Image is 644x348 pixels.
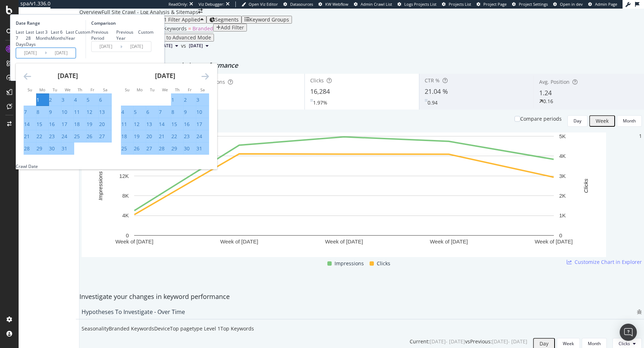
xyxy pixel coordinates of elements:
div: Last 3 Months [36,29,51,41]
text: 2K [559,193,566,199]
td: Selected. Thursday, August 1, 2024 [171,94,184,106]
div: 9 [184,108,187,116]
div: 21 [159,133,165,140]
text: 0 [126,232,129,238]
div: Keyword Groups [249,17,289,23]
td: Selected. Friday, July 19, 2024 [87,118,99,130]
div: Compare periods [520,115,562,122]
td: Selected. Thursday, July 11, 2024 [74,106,87,118]
div: Previous Year [116,29,138,41]
div: 16 [49,121,55,128]
div: Open Intercom Messenger [620,324,637,341]
td: Selected. Wednesday, August 14, 2024 [159,118,171,130]
div: 10 [62,108,67,116]
a: Datasources [283,1,313,7]
td: Selected. Thursday, August 15, 2024 [171,118,184,130]
div: 18 [121,133,127,140]
div: 11 [121,121,127,128]
input: End Date [47,48,75,58]
td: Selected. Saturday, August 24, 2024 [196,130,209,142]
div: 1 [36,96,39,103]
div: Seasonality [82,325,109,332]
td: Selected. Friday, July 5, 2024 [87,94,99,106]
span: website performance [172,61,238,69]
td: Selected. Saturday, July 6, 2024 [99,94,112,106]
button: 1 Filter Applied [156,16,206,24]
div: Week [563,340,574,347]
span: Logs Projects List [404,1,436,7]
td: Selected. Saturday, July 27, 2024 [99,130,112,142]
div: Last Year [66,29,75,41]
span: Project Page [483,1,507,7]
td: Selected. Tuesday, July 9, 2024 [49,106,62,118]
div: 2 [49,96,52,103]
input: Start Date [16,48,45,58]
div: Month [623,118,636,124]
div: 3 [62,96,64,103]
div: 11 [74,108,80,116]
div: 28 [159,145,165,152]
div: bug [637,309,642,314]
div: 14 [159,121,165,128]
a: Open in dev [553,1,583,7]
span: Projects List [449,1,471,7]
div: 1 [171,96,174,103]
span: Clicks [377,259,390,268]
button: [DATE] [186,42,211,50]
td: Selected. Wednesday, July 24, 2024 [62,130,74,142]
div: 4 [121,108,124,116]
small: We [65,87,70,92]
text: Clicks [583,178,589,193]
div: 23 [184,133,190,140]
div: Overview [79,9,102,16]
div: 17 [62,121,67,128]
div: Last 28 Days [26,29,36,47]
td: Selected. Monday, August 26, 2024 [134,142,146,155]
small: Mo [137,87,143,92]
button: Day [567,115,587,127]
td: Selected. Tuesday, August 20, 2024 [146,130,159,142]
text: 5K [559,133,566,139]
span: 1.24 [539,88,552,97]
td: Selected. Monday, July 8, 2024 [36,106,49,118]
td: Selected. Sunday, August 18, 2024 [121,130,134,142]
a: Projects List [442,1,471,7]
td: Selected. Sunday, August 11, 2024 [121,118,134,130]
td: Selected. Tuesday, July 16, 2024 [49,118,62,130]
div: [DATE] - [DATE] [430,338,465,345]
span: Open in dev [560,1,583,7]
td: Selected. Sunday, August 25, 2024 [121,142,134,155]
span: 21.04 % [425,87,448,96]
td: Selected. Wednesday, August 21, 2024 [159,130,171,142]
td: Selected. Sunday, August 4, 2024 [121,106,134,118]
div: 26 [87,133,92,140]
div: 5 [134,108,137,116]
div: Last 6 Months [51,29,66,41]
div: 20 [99,121,105,128]
button: Segments [206,16,241,24]
strong: [DATE] [155,71,175,80]
small: Tu [150,87,155,92]
div: 6 [99,96,102,103]
div: 13 [99,108,105,116]
div: Previous Period [91,29,116,41]
td: Selected. Tuesday, August 13, 2024 [146,118,159,130]
span: KW Webflow [325,1,348,7]
small: Su [28,87,32,92]
div: Last 7 Days [16,29,26,47]
div: 22 [36,133,42,140]
td: Selected. Thursday, July 4, 2024 [74,94,87,106]
div: Day [574,118,581,124]
text: 3K [559,173,566,179]
td: Selected. Thursday, August 22, 2024 [171,130,184,142]
text: 0 [559,232,562,238]
span: Segments [215,16,239,23]
small: We [162,87,168,92]
div: 24 [62,133,67,140]
div: Switch to Advanced Mode [149,35,211,40]
td: Selected as start date. Monday, July 1, 2024 [36,94,49,106]
div: Calendar [16,63,217,163]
